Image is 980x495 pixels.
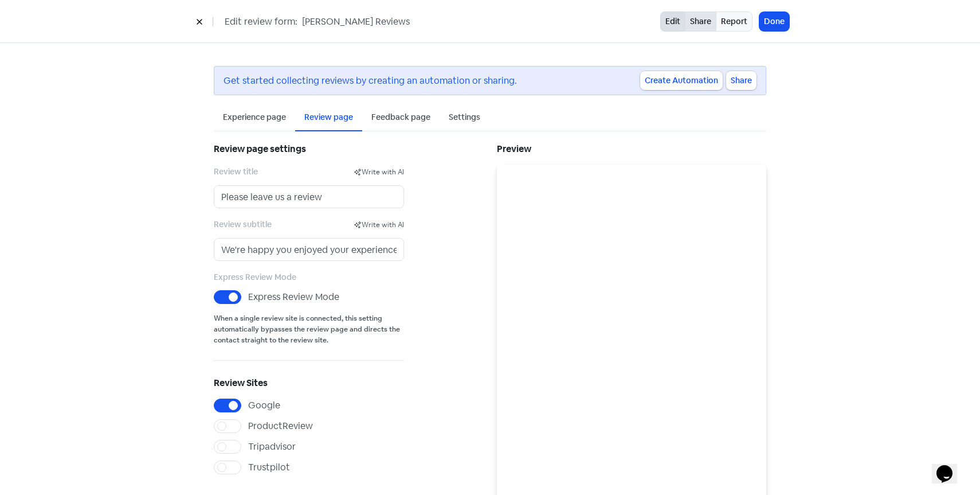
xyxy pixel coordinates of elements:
[225,15,297,29] span: Edit review form:
[214,271,296,283] label: Express Review Mode
[248,441,296,453] span: Tripadvisor
[214,238,404,261] input: Review subtitle
[497,141,766,158] h5: Preview
[248,461,290,473] span: Trustpilot
[304,111,353,123] div: Review page
[248,420,313,432] span: ProductReview
[223,111,286,123] div: Experience page
[214,375,404,392] h5: Review Sites
[685,11,716,32] a: Share
[726,71,756,90] a: Share
[214,219,354,231] label: Review subtitle
[716,11,752,32] a: Report
[449,111,480,123] div: Settings
[362,167,404,177] span: Write with AI
[932,449,969,484] iframe: chat widget
[371,111,430,123] div: Feedback page
[248,290,339,304] label: Express Review Mode
[640,71,723,90] button: Create Automation
[248,399,280,411] span: Google
[660,11,685,32] button: Edit
[214,185,404,208] input: Review title
[214,141,404,158] h5: Review page settings
[224,74,640,88] div: Get started collecting reviews by creating an automation or sharing.
[214,166,354,178] label: Review title
[214,313,404,346] small: When a single review site is connected, this setting automatically bypasses the review page and d...
[759,12,789,31] button: Done
[362,220,404,229] span: Write with AI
